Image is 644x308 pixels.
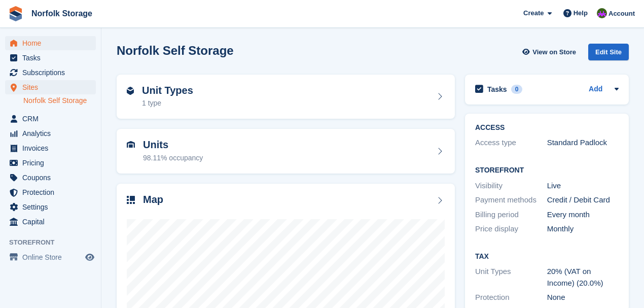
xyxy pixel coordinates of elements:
span: Account [609,9,635,19]
span: Online Store [22,250,83,264]
a: Norfolk Self Storage [23,96,96,106]
span: Create [523,8,544,18]
div: Access type [475,137,547,149]
span: Help [574,8,588,18]
span: Settings [22,200,83,214]
span: Storefront [9,237,101,248]
a: menu [5,215,96,229]
div: Monthly [547,223,619,235]
div: Standard Padlock [547,137,619,149]
div: 20% (VAT on Income) (20.0%) [547,266,619,289]
a: Add [589,84,602,95]
div: Edit Site [588,44,629,60]
h2: Unit Types [142,85,193,96]
a: menu [5,126,96,141]
a: menu [5,51,96,65]
h2: Tax [475,253,619,261]
img: map-icn-33ee37083ee616e46c38cad1a60f524a97daa1e2b2c8c0bc3eb3415660979fc1.svg [127,196,135,204]
h2: Norfolk Self Storage [117,44,234,57]
span: View on Store [532,47,576,57]
div: Unit Types [475,266,547,289]
div: Protection [475,292,547,303]
span: Pricing [22,156,83,170]
div: 0 [511,85,523,94]
a: menu [5,185,96,199]
img: Tom Pearson [597,8,607,18]
h2: Units [143,139,203,151]
span: Invoices [22,141,83,155]
h2: Map [143,194,163,206]
span: Subscriptions [22,65,83,80]
div: 98.11% occupancy [143,153,203,163]
h2: ACCESS [475,124,619,132]
div: None [547,292,619,303]
div: Every month [547,209,619,221]
h2: Tasks [487,85,507,94]
a: Unit Types 1 type [117,75,455,119]
a: menu [5,250,96,264]
a: View on Store [521,44,580,60]
div: Price display [475,223,547,235]
span: Protection [22,185,83,199]
span: Capital [22,215,83,229]
span: Home [22,36,83,50]
span: CRM [22,112,83,126]
a: Preview store [84,251,96,263]
div: Payment methods [475,194,547,206]
h2: Storefront [475,166,619,175]
span: Tasks [22,51,83,65]
div: Credit / Debit Card [547,194,619,206]
span: Analytics [22,126,83,141]
div: 1 type [142,98,193,109]
a: menu [5,156,96,170]
a: menu [5,112,96,126]
div: Live [547,180,619,192]
a: menu [5,80,96,94]
a: Edit Site [588,44,629,64]
a: menu [5,170,96,185]
a: Norfolk Storage [27,5,96,22]
a: menu [5,141,96,155]
span: Coupons [22,170,83,185]
a: menu [5,200,96,214]
img: unit-icn-7be61d7bf1b0ce9d3e12c5938cc71ed9869f7b940bace4675aadf7bd6d80202e.svg [127,141,135,148]
a: menu [5,65,96,80]
div: Billing period [475,209,547,221]
span: Sites [22,80,83,94]
a: menu [5,36,96,50]
img: stora-icon-8386f47178a22dfd0bd8f6a31ec36ba5ce8667c1dd55bd0f319d3a0aa187defe.svg [8,6,23,21]
img: unit-type-icn-2b2737a686de81e16bb02015468b77c625bbabd49415b5ef34ead5e3b44a266d.svg [127,87,134,95]
a: Units 98.11% occupancy [117,129,455,174]
div: Visibility [475,180,547,192]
